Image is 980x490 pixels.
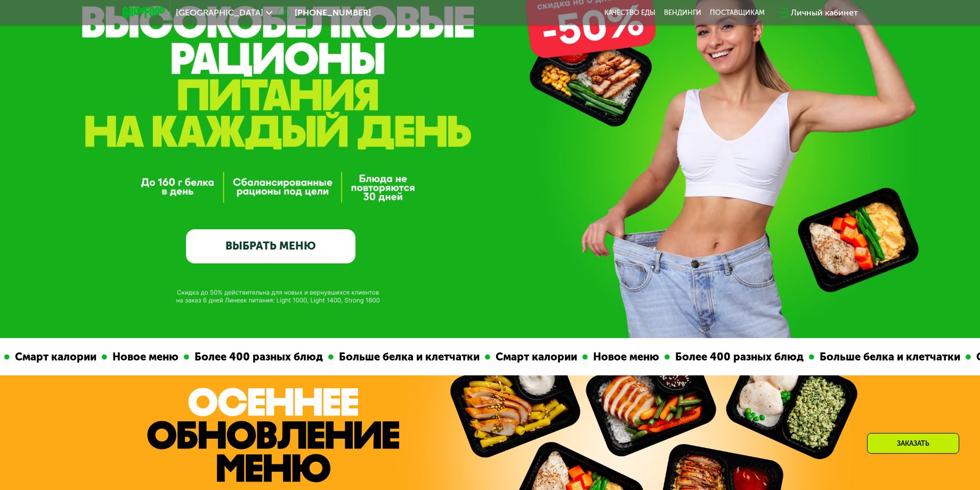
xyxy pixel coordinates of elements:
[710,9,765,17] div: поставщикам
[604,9,655,17] a: Качество еды
[797,349,949,365] div: Больше белка и клетчатки
[664,9,701,17] a: Вендинги
[571,349,647,365] div: Новое меню
[791,6,858,19] div: Личный кабинет
[172,349,311,365] div: Более 400 разных блюд
[278,6,371,19] a: [PHONE_NUMBER]
[186,229,355,263] a: ВЫБРАТЬ МЕНЮ
[867,433,959,454] div: Заказать
[90,349,167,365] div: Новое меню
[653,349,792,365] div: Более 400 разных блюд
[317,349,468,365] div: Больше белка и клетчатки
[176,9,263,17] span: [GEOGRAPHIC_DATA]
[473,349,565,365] div: Смарт калории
